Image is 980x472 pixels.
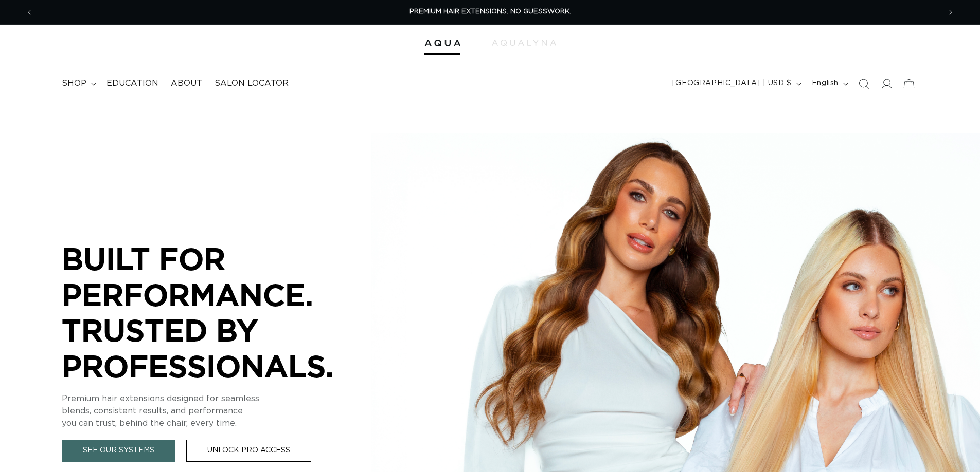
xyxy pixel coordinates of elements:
[171,78,202,89] span: About
[672,78,792,89] span: [GEOGRAPHIC_DATA] | USD $
[165,72,208,95] a: About
[100,72,165,95] a: Education
[106,78,158,89] span: Education
[215,78,289,89] span: Salon Locator
[62,392,370,429] p: Premium hair extensions designed for seamless blends, consistent results, and performance you can...
[939,3,962,22] button: Next announcement
[409,8,571,15] span: PREMIUM HAIR EXTENSIONS. NO GUESSWORK.
[186,440,311,462] a: Unlock Pro Access
[812,78,839,89] span: English
[56,72,100,95] summary: shop
[208,72,295,95] a: Salon Locator
[62,78,86,89] span: shop
[424,40,460,47] img: Aqua Hair Extensions
[666,74,806,93] button: [GEOGRAPHIC_DATA] | USD $
[492,40,556,46] img: aqualyna.com
[62,241,370,384] p: BUILT FOR PERFORMANCE. TRUSTED BY PROFESSIONALS.
[852,72,875,95] summary: Search
[18,3,41,22] button: Previous announcement
[806,74,852,93] button: English
[62,440,175,462] a: See Our Systems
